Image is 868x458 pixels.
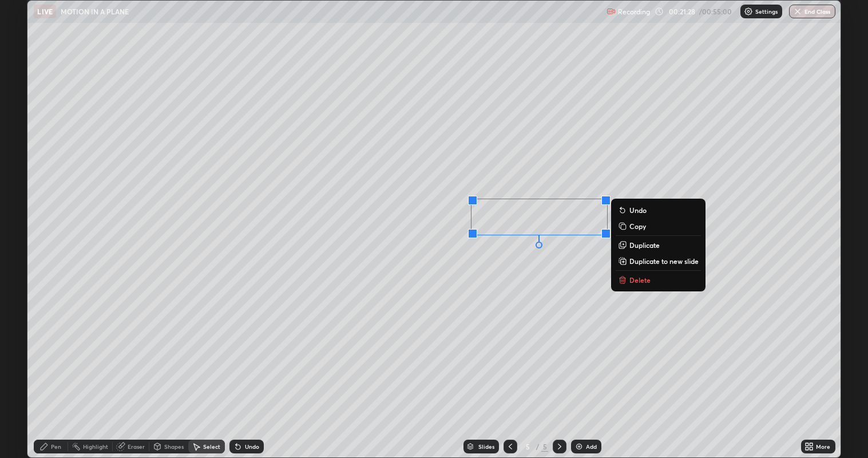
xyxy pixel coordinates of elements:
p: Copy [629,222,646,231]
div: Highlight [83,444,108,449]
button: Copy [616,219,701,233]
div: Slides [478,444,494,449]
button: Delete [616,273,701,287]
img: end-class-cross [793,7,802,16]
p: LIVE [37,7,53,16]
p: MOTION IN A PLANE [61,7,129,16]
div: Undo [245,444,259,449]
img: recording.375f2c34.svg [607,7,616,16]
p: Duplicate [629,240,660,250]
button: End Class [789,5,835,18]
button: Undo [616,203,701,217]
p: Duplicate to new slide [629,256,699,266]
button: Duplicate [616,238,701,252]
p: Undo [629,206,647,215]
button: Duplicate to new slide [616,254,701,268]
p: Delete [629,275,651,285]
div: More [816,444,830,449]
p: Recording [618,7,650,16]
img: add-slide-button [574,442,584,451]
div: 5 [541,441,548,452]
div: 5 [522,443,533,450]
div: / [536,443,539,450]
p: Settings [755,9,778,14]
div: Pen [51,444,61,449]
div: Add [586,444,597,449]
div: Select [203,444,220,449]
div: Shapes [164,444,184,449]
img: class-settings-icons [744,7,753,16]
div: Eraser [128,444,145,449]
